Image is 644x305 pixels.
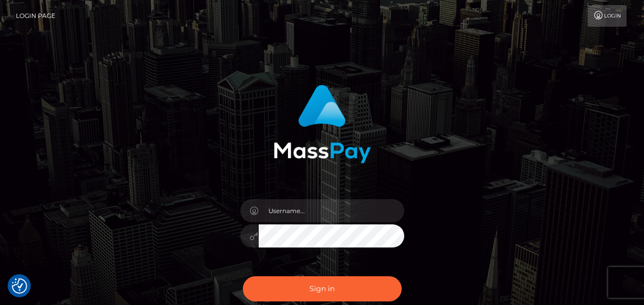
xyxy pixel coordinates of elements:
img: Revisit consent button [12,278,27,294]
input: Username... [259,199,404,222]
button: Sign in [243,276,402,301]
a: Login Page [16,5,55,27]
a: Login [588,5,627,27]
button: Consent Preferences [12,278,27,294]
img: MassPay Login [274,85,371,163]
